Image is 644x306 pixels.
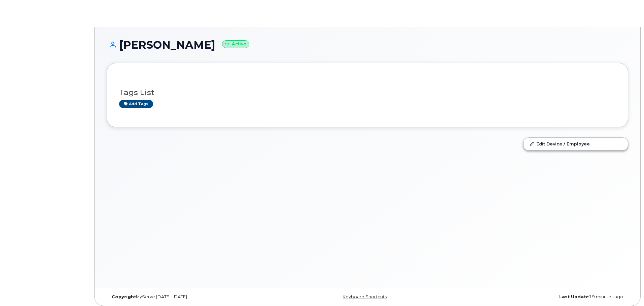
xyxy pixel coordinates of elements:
a: Edit Device / Employee [524,138,628,150]
div: 19 minutes ago [454,294,628,300]
a: Keyboard Shortcuts [343,294,387,299]
strong: Copyright [112,294,136,299]
strong: Last Update [559,294,589,299]
a: Add tags [119,100,153,108]
h1: [PERSON_NAME] [107,39,628,51]
h3: Tags List [119,88,616,97]
div: MyServe [DATE]–[DATE] [107,294,281,300]
small: Active [222,40,249,48]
